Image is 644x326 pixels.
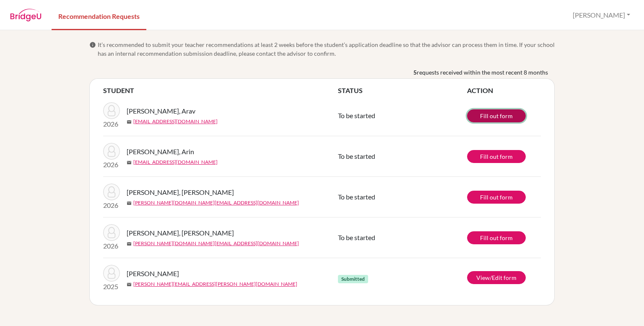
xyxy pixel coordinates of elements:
[89,41,96,48] span: info
[103,184,120,200] img: Balaji, Shraddha
[103,102,120,119] img: Umalker, Arav
[338,111,375,119] span: To be started
[338,193,375,201] span: To be started
[10,9,42,21] img: BridgeU logo
[52,1,146,30] a: Recommendation Requests
[127,228,234,238] span: [PERSON_NAME], [PERSON_NAME]
[127,269,179,279] span: [PERSON_NAME]
[103,119,120,129] p: 2026
[133,199,299,207] a: [PERSON_NAME][DOMAIN_NAME][EMAIL_ADDRESS][DOMAIN_NAME]
[103,143,120,160] img: Raj Vugane, Arin
[467,85,541,96] th: ACTION
[103,224,120,241] img: Balaji, Shraddha
[127,119,132,124] span: mail
[127,201,132,206] span: mail
[127,282,132,287] span: mail
[133,158,218,166] a: [EMAIL_ADDRESS][DOMAIN_NAME]
[338,275,368,283] span: Submitted
[127,241,132,246] span: mail
[127,147,194,157] span: [PERSON_NAME], Arin
[98,40,555,58] span: It’s recommended to submit your teacher recommendations at least 2 weeks before the student’s app...
[133,240,299,247] a: [PERSON_NAME][DOMAIN_NAME][EMAIL_ADDRESS][DOMAIN_NAME]
[467,231,526,244] a: Fill out form
[467,150,526,163] a: Fill out form
[133,280,297,288] a: [PERSON_NAME][EMAIL_ADDRESS][PERSON_NAME][DOMAIN_NAME]
[103,200,120,210] p: 2026
[413,68,417,77] b: 5
[417,68,548,77] span: requests received within the most recent 8 months
[103,160,120,170] p: 2026
[338,233,375,241] span: To be started
[103,85,338,96] th: STUDENT
[103,265,120,282] img: Garapati, Manas
[467,109,526,122] a: Fill out form
[569,7,634,23] button: [PERSON_NAME]
[103,241,120,251] p: 2026
[338,85,467,96] th: STATUS
[467,271,526,284] a: View/Edit form
[467,191,526,204] a: Fill out form
[127,187,234,197] span: [PERSON_NAME], [PERSON_NAME]
[338,152,375,160] span: To be started
[103,282,120,292] p: 2025
[133,118,218,125] a: [EMAIL_ADDRESS][DOMAIN_NAME]
[127,160,132,165] span: mail
[127,106,195,116] span: [PERSON_NAME], Arav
